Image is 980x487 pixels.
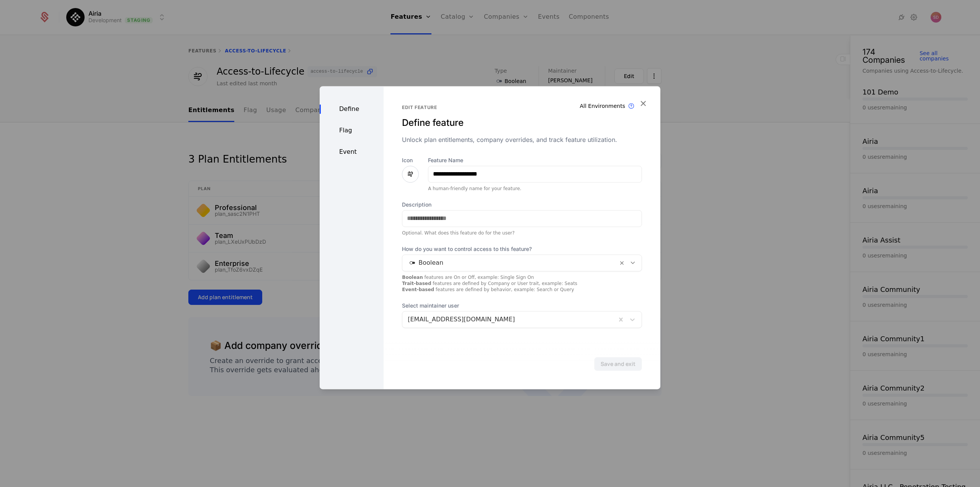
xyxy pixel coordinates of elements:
[402,274,642,293] div: features are On or Off, example: Single Sign On features are defined by Company or User trait, ex...
[320,126,384,135] div: Flag
[402,156,419,164] label: Icon
[402,302,642,309] span: Select maintainer user
[402,287,434,292] strong: Event-based
[402,201,642,208] label: Description
[428,156,642,164] label: Feature Name
[402,135,642,144] div: Unlock plan entitlements, company overrides, and track feature utilization.
[402,245,642,253] span: How do you want to control access to this feature?
[320,147,384,156] div: Event
[402,230,642,236] div: Optional. What does this feature do for the user?
[580,102,626,110] div: All Environments
[320,104,384,114] div: Define
[594,357,642,371] button: Save and exit
[402,281,431,286] strong: Trait-based
[402,275,423,280] strong: Boolean
[402,104,642,111] div: Edit feature
[428,186,642,192] div: A human-friendly name for your feature.
[402,117,642,129] div: Define feature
